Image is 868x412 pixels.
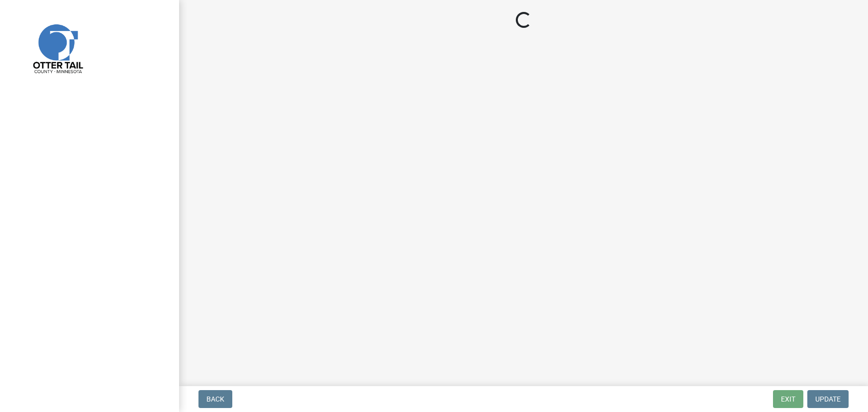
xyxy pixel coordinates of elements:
button: Exit [773,390,803,408]
button: Update [807,390,849,408]
span: Update [815,395,841,403]
img: Otter Tail County, Minnesota [20,10,95,85]
span: Back [206,395,224,403]
button: Back [198,390,232,408]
